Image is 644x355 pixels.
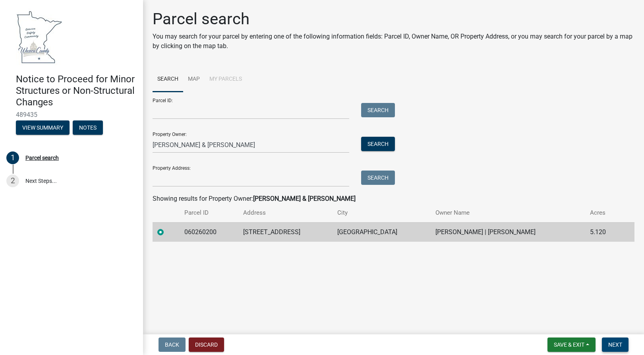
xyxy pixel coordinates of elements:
[25,155,59,161] div: Parcel search
[165,341,179,348] span: Back
[159,338,186,352] button: Back
[6,175,19,187] div: 2
[554,341,584,348] span: Save & Exit
[153,10,634,29] h1: Parcel search
[153,67,183,92] a: Search
[16,8,63,65] img: Waseca County, Minnesota
[585,204,621,222] th: Acres
[183,67,205,92] a: Map
[333,222,431,242] td: [GEOGRAPHIC_DATA]
[6,151,19,164] div: 1
[602,338,629,352] button: Next
[16,74,137,108] h4: Notice to Proceed for Minor Structures or Non-Structural Changes
[16,111,127,118] span: 489435
[431,222,585,242] td: [PERSON_NAME] | [PERSON_NAME]
[16,125,70,132] wm-modal-confirm: Summary
[361,171,395,185] button: Search
[361,103,395,117] button: Search
[238,204,333,222] th: Address
[361,137,395,151] button: Search
[608,341,622,348] span: Next
[238,222,333,242] td: [STREET_ADDRESS]
[180,222,238,242] td: 060260200
[189,338,224,352] button: Discard
[73,120,103,135] button: Notes
[253,195,356,202] strong: [PERSON_NAME] & [PERSON_NAME]
[180,204,238,222] th: Parcel ID
[73,125,103,132] wm-modal-confirm: Notes
[333,204,431,222] th: City
[153,32,634,51] p: You may search for your parcel by entering one of the following information fields: Parcel ID, Ow...
[585,222,621,242] td: 5.120
[431,204,585,222] th: Owner Name
[547,338,596,352] button: Save & Exit
[16,120,70,135] button: View Summary
[153,194,634,204] div: Showing results for Property Owner:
